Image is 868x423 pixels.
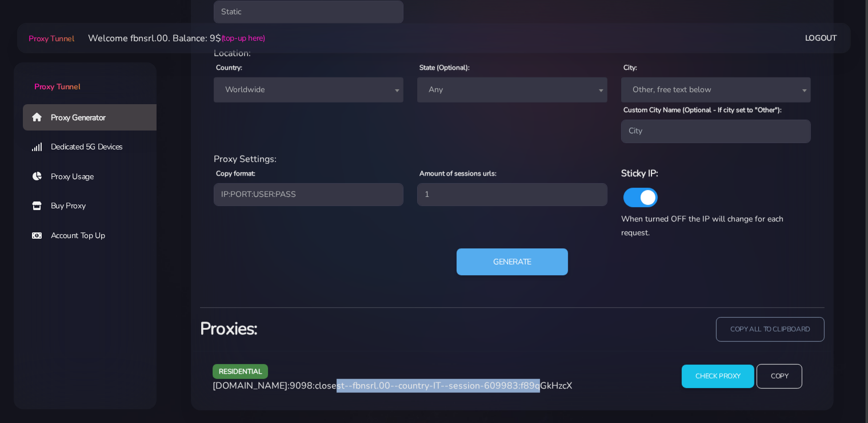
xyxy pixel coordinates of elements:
[213,364,269,378] span: residential
[621,214,783,238] span: When turned OFF the IP will change for each request.
[74,31,265,45] li: Welcome fbnsrl.00. Balance: 9$
[621,166,811,181] h6: Sticky IP:
[23,104,166,131] a: Proxy Generator
[207,152,818,166] div: Proxy Settings:
[26,29,74,48] a: Proxy Tunnel
[621,77,811,102] span: Other, free text below
[757,364,802,389] input: Copy
[623,105,782,115] label: Custom City Name (Optional - If city set to "Other"):
[213,379,572,392] span: [DOMAIN_NAME]:9098:closest--fbnsrl.00--country-IT--session-609983:f89qGkHzcX
[813,367,854,409] iframe: Webchat Widget
[29,33,74,44] span: Proxy Tunnel
[419,62,470,73] label: State (Optional):
[23,223,166,249] a: Account Top Up
[23,193,166,219] a: Buy Proxy
[34,81,80,92] span: Proxy Tunnel
[23,164,166,190] a: Proxy Usage
[623,62,637,73] label: City:
[214,77,403,102] span: Worldwide
[417,77,607,102] span: Any
[716,317,825,342] input: copy all to clipboard
[216,62,242,73] label: Country:
[221,32,265,44] a: (top-up here)
[207,46,818,60] div: Location:
[14,62,157,93] a: Proxy Tunnel
[628,82,804,98] span: Other, free text below
[805,27,837,49] a: Logout
[424,82,600,98] span: Any
[457,248,568,276] button: Generate
[221,82,397,98] span: Worldwide
[682,365,754,388] input: Check Proxy
[621,120,811,143] input: City
[419,168,497,179] label: Amount of sessions urls:
[200,317,506,341] h3: Proxies:
[216,168,255,179] label: Copy format:
[23,134,166,160] a: Dedicated 5G Devices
